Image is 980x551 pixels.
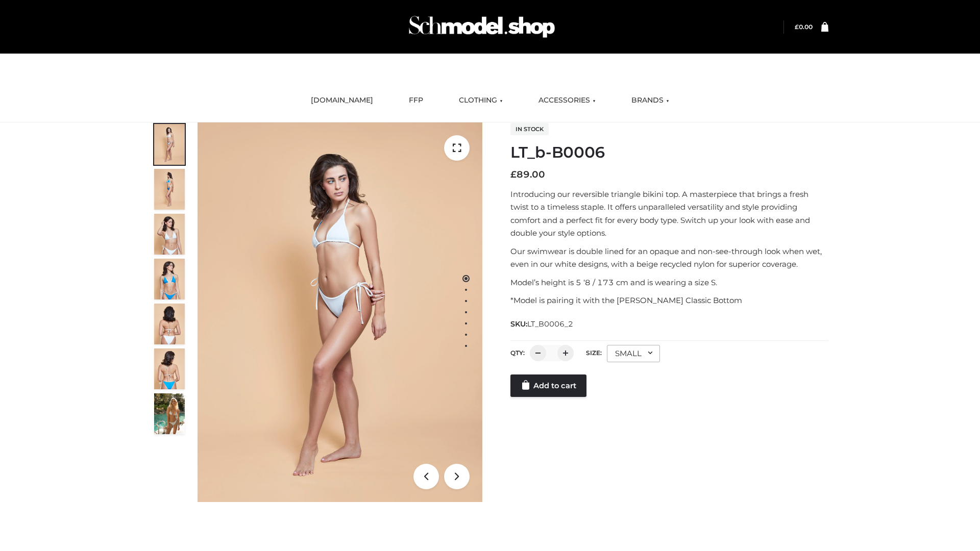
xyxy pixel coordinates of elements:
[795,23,813,31] a: £0.00
[510,245,828,271] p: Our swimwear is double lined for an opaque and non-see-through look when wet, even in our white d...
[510,276,828,289] p: Model’s height is 5 ‘8 / 173 cm and is wearing a size S.
[510,188,828,240] p: Introducing our reversible triangle bikini top. A masterpiece that brings a fresh twist to a time...
[527,319,573,329] span: LT_B0006_2
[451,89,510,112] a: CLOTHING
[154,348,185,389] img: ArielClassicBikiniTop_CloudNine_AzureSky_OW114ECO_8-scaled.jpg
[531,89,603,112] a: ACCESSORIES
[607,345,660,362] div: SMALL
[510,374,586,397] a: Add to cart
[154,304,185,344] img: ArielClassicBikiniTop_CloudNine_AzureSky_OW114ECO_7-scaled.jpg
[154,259,185,299] img: ArielClassicBikiniTop_CloudNine_AzureSky_OW114ECO_4-scaled.jpg
[586,349,602,357] label: Size:
[510,318,574,330] span: SKU:
[795,23,799,31] span: £
[405,7,558,47] img: Schmodel Admin 964
[510,143,828,162] h1: LT_b-B0006
[624,89,677,112] a: BRANDS
[510,169,545,180] bdi: 89.00
[198,122,482,502] img: LT_b-B0006
[303,89,381,112] a: [DOMAIN_NAME]
[154,169,185,210] img: ArielClassicBikiniTop_CloudNine_AzureSky_OW114ECO_2-scaled.jpg
[154,214,185,255] img: ArielClassicBikiniTop_CloudNine_AzureSky_OW114ECO_3-scaled.jpg
[510,123,549,135] span: In stock
[510,349,525,357] label: QTY:
[401,89,431,112] a: FFP
[154,393,185,434] img: Arieltop_CloudNine_AzureSky2.jpg
[795,23,813,31] bdi: 0.00
[154,124,185,165] img: ArielClassicBikiniTop_CloudNine_AzureSky_OW114ECO_1-scaled.jpg
[510,169,517,180] span: £
[510,294,828,307] p: *Model is pairing it with the [PERSON_NAME] Classic Bottom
